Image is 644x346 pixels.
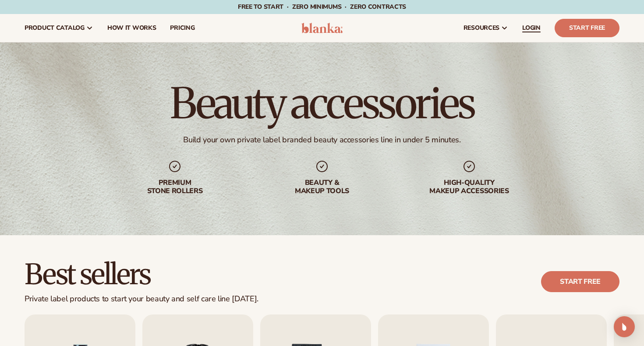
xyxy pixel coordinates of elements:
span: Free to start · ZERO minimums · ZERO contracts [238,3,406,11]
a: How It Works [100,14,163,42]
div: premium stone rollers [119,179,231,195]
span: How It Works [107,25,156,32]
a: pricing [163,14,202,42]
h2: Best sellers [25,260,258,289]
a: Start Free [555,19,619,37]
div: Open Intercom Messenger [614,316,635,337]
div: Build your own private label branded beauty accessories line in under 5 minutes. [183,135,460,145]
span: pricing [170,25,195,32]
h1: Beauty accessories [170,82,474,124]
a: product catalog [18,14,100,42]
span: resources [464,25,499,32]
a: resources [456,14,515,42]
a: LOGIN [515,14,548,42]
img: logo [301,23,343,33]
span: product catalog [25,25,85,32]
a: Start free [541,271,619,292]
div: High-quality makeup accessories [413,179,525,195]
div: Private label products to start your beauty and self care line [DATE]. [25,294,258,304]
span: LOGIN [522,25,541,32]
div: beauty & makeup tools [266,179,378,195]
